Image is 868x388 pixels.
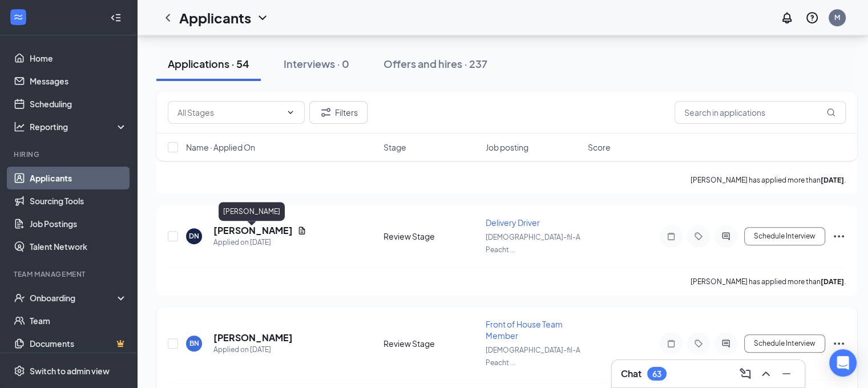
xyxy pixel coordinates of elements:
div: Switch to admin view [30,365,110,377]
svg: WorkstreamLogo [13,11,24,23]
svg: Settings [14,365,25,377]
div: [PERSON_NAME] [219,202,285,221]
button: Schedule Interview [744,227,825,245]
a: Sourcing Tools [30,189,127,212]
svg: Document [297,226,306,235]
div: Reporting [30,121,128,132]
h3: Chat [621,367,641,380]
b: [DATE] [821,277,844,286]
svg: ChevronDown [256,11,269,25]
a: Messages [30,70,127,92]
svg: Collapse [110,12,122,23]
svg: Tag [692,232,705,241]
a: Home [30,47,127,70]
svg: Ellipses [832,337,846,350]
span: Front of House Team Member [486,319,563,341]
div: 63 [652,369,661,379]
svg: ChevronUp [759,367,773,381]
button: Schedule Interview [744,334,825,353]
div: Offers and hires · 237 [383,56,487,71]
svg: ComposeMessage [738,367,752,381]
div: Interviews · 0 [284,56,349,71]
div: M [834,13,840,22]
svg: Filter [319,106,333,119]
svg: ChevronDown [286,108,295,117]
div: Hiring [14,149,125,159]
svg: Tag [692,339,705,348]
span: Score [588,142,611,153]
svg: Minimize [780,367,793,381]
a: Scheduling [30,92,127,115]
button: Minimize [777,365,796,383]
span: [DEMOGRAPHIC_DATA]-fil-A Peacht ... [486,233,580,254]
span: Job posting [486,142,528,153]
a: DocumentsCrown [30,332,127,355]
svg: UserCheck [14,292,25,304]
span: Name · Applied On [186,142,255,153]
svg: QuestionInfo [805,11,819,25]
a: Talent Network [30,235,127,258]
p: [PERSON_NAME] has applied more than . [691,277,846,286]
a: Job Postings [30,212,127,235]
span: Stage [383,142,406,153]
div: DN [189,231,199,241]
button: Filter Filters [309,101,368,124]
svg: MagnifyingGlass [826,108,835,117]
div: Open Intercom Messenger [829,349,857,377]
input: Search in applications [675,101,846,124]
input: All Stages [177,106,281,119]
svg: Ellipses [832,229,846,243]
span: Delivery Driver [486,217,540,228]
svg: ChevronLeft [161,11,175,25]
a: Applicants [30,167,127,189]
h5: [PERSON_NAME] [213,332,293,344]
div: Review Stage [383,231,479,242]
svg: Note [664,339,678,348]
button: ComposeMessage [736,365,754,383]
svg: Notifications [780,11,794,25]
span: [DEMOGRAPHIC_DATA]-fil-A Peacht ... [486,346,580,367]
b: [DATE] [821,176,844,184]
div: Review Stage [383,338,479,349]
svg: ActiveChat [719,339,733,348]
div: BN [189,338,199,348]
div: Onboarding [30,292,118,304]
svg: Note [664,232,678,241]
h1: Applicants [179,8,251,27]
a: Team [30,309,127,332]
div: Team Management [14,269,125,279]
svg: Analysis [14,121,25,132]
p: [PERSON_NAME] has applied more than . [691,175,846,185]
div: Applied on [DATE] [213,237,306,248]
div: Applied on [DATE] [213,344,293,355]
div: Applications · 54 [168,56,249,71]
button: ChevronUp [757,365,775,383]
h5: [PERSON_NAME] [213,224,293,237]
svg: ActiveChat [719,232,733,241]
